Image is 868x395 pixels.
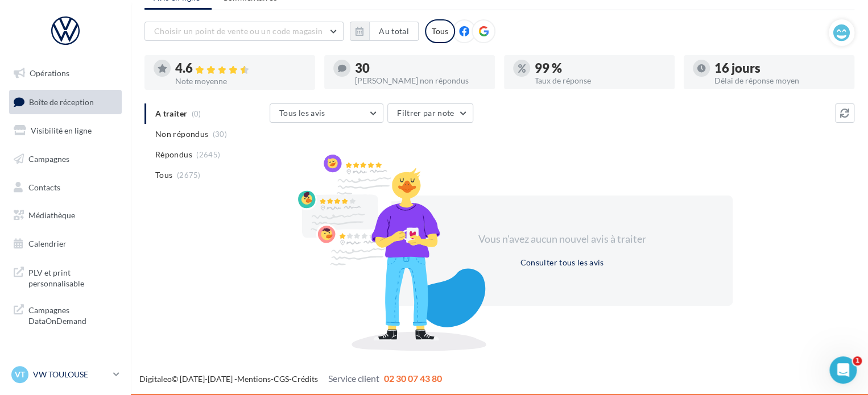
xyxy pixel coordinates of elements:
[535,62,666,74] div: 99 %
[515,256,608,269] button: Consulter tous les avis
[139,374,442,384] span: © [DATE]-[DATE] - - -
[28,210,75,220] span: Médiathèque
[29,97,94,106] span: Boîte de réception
[274,374,289,384] a: CGS
[384,373,442,384] span: 02 30 07 43 80
[7,119,124,143] a: Visibilité en ligne
[31,126,92,135] span: Visibilité en ligne
[714,62,845,74] div: 16 jours
[154,26,323,36] span: Choisir un point de vente ou un code magasin
[7,61,124,85] a: Opérations
[829,356,857,384] iframe: Intercom live chat
[28,239,67,248] span: Calendrier
[28,154,69,164] span: Campagnes
[144,22,344,41] button: Choisir un point de vente ou un code magasin
[292,374,318,384] a: Crédits
[425,19,455,43] div: Tous
[9,364,122,385] a: VT VW TOULOUSE
[155,128,208,140] span: Non répondus
[369,22,419,41] button: Au total
[139,374,172,384] a: Digitaleo
[328,373,379,384] span: Service client
[237,374,271,384] a: Mentions
[28,302,117,327] span: Campagnes DataOnDemand
[28,265,117,289] span: PLV et print personnalisable
[155,169,172,181] span: Tous
[213,130,227,139] span: (30)
[175,77,306,85] div: Note moyenne
[387,103,473,123] button: Filtrer par note
[33,369,109,380] p: VW TOULOUSE
[279,108,325,118] span: Tous les avis
[28,182,60,192] span: Contacts
[155,149,192,160] span: Répondus
[535,77,666,85] div: Taux de réponse
[350,22,419,41] button: Au total
[7,203,124,227] a: Médiathèque
[7,260,124,294] a: PLV et print personnalisable
[270,103,383,123] button: Tous les avis
[7,232,124,256] a: Calendrier
[464,232,660,247] div: Vous n'avez aucun nouvel avis à traiter
[7,298,124,331] a: Campagnes DataOnDemand
[853,356,862,365] span: 1
[355,77,486,85] div: [PERSON_NAME] non répondus
[196,150,220,159] span: (2645)
[7,147,124,171] a: Campagnes
[7,90,124,114] a: Boîte de réception
[15,369,25,380] span: VT
[30,68,69,78] span: Opérations
[7,176,124,199] a: Contacts
[177,171,201,180] span: (2675)
[714,77,845,85] div: Délai de réponse moyen
[355,62,486,74] div: 30
[175,62,306,75] div: 4.6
